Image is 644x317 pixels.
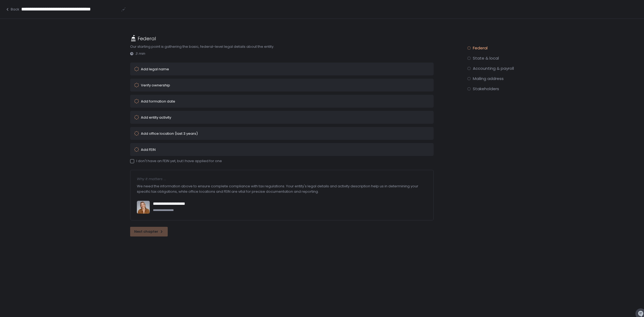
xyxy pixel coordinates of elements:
div: Add entity activity [141,116,171,119]
span: State & local [473,56,499,61]
div: Our starting point is gathering the basic, federal-level legal details about the entity. [130,44,434,49]
div: Add FEIN [141,148,156,151]
div: Why it matters ... [137,177,427,181]
div: We need the information above to ensure complete compliance with tax regulations. Your entity's l... [137,181,427,196]
span: Stakeholders [473,86,499,92]
div: 3 min [130,51,434,56]
button: Back [5,7,19,12]
div: Verify ownership [141,83,170,87]
h1: Federal [138,35,156,42]
div: Add office location (last 3 years) [141,132,198,135]
span: Mailing address [473,76,504,81]
span: Accounting & payroll [473,66,514,71]
span: Federal [473,45,488,51]
div: Add formation date [141,100,175,103]
div: Add legal name [141,67,169,71]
